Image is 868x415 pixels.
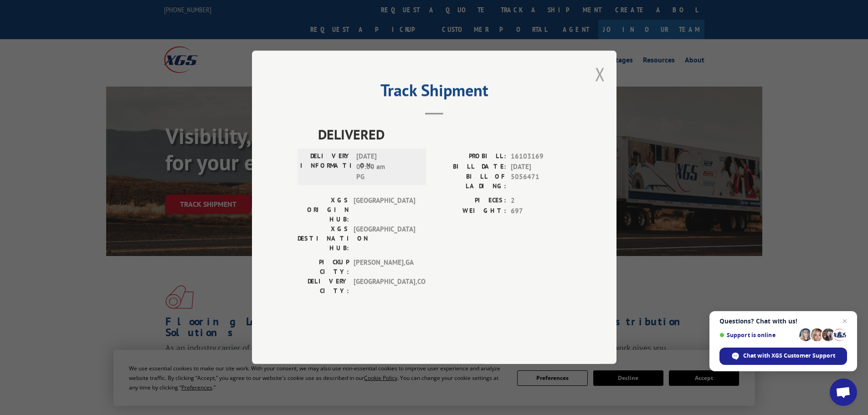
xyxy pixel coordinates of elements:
[298,196,349,225] label: XGS ORIGIN HUB:
[511,162,571,172] span: [DATE]
[354,258,415,277] span: [PERSON_NAME] , GA
[298,84,571,101] h2: Track Shipment
[839,316,850,327] span: Close chat
[434,196,506,206] label: PIECES:
[830,379,857,406] div: Open chat
[298,258,349,277] label: PICKUP CITY:
[300,152,352,183] label: DELIVERY INFORMATION:
[318,124,571,145] span: DELIVERED
[511,206,571,216] span: 697
[434,206,506,216] label: WEIGHT:
[434,152,506,162] label: PROBILL:
[354,277,415,296] span: [GEOGRAPHIC_DATA] , CO
[719,332,796,338] span: Support is online
[356,152,418,183] span: [DATE] 07:00 am PG
[719,318,847,325] span: Questions? Chat with us!
[434,162,506,172] label: BILL DATE:
[595,62,605,86] button: Close modal
[511,152,571,162] span: 16103169
[434,172,506,191] label: BILL OF LADING:
[354,225,415,253] span: [GEOGRAPHIC_DATA]
[719,348,847,365] div: Chat with XGS Customer Support
[743,352,835,360] span: Chat with XGS Customer Support
[298,277,349,296] label: DELIVERY CITY:
[511,172,571,191] span: 5056471
[298,225,349,253] label: XGS DESTINATION HUB:
[354,196,415,225] span: [GEOGRAPHIC_DATA]
[511,196,571,206] span: 2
